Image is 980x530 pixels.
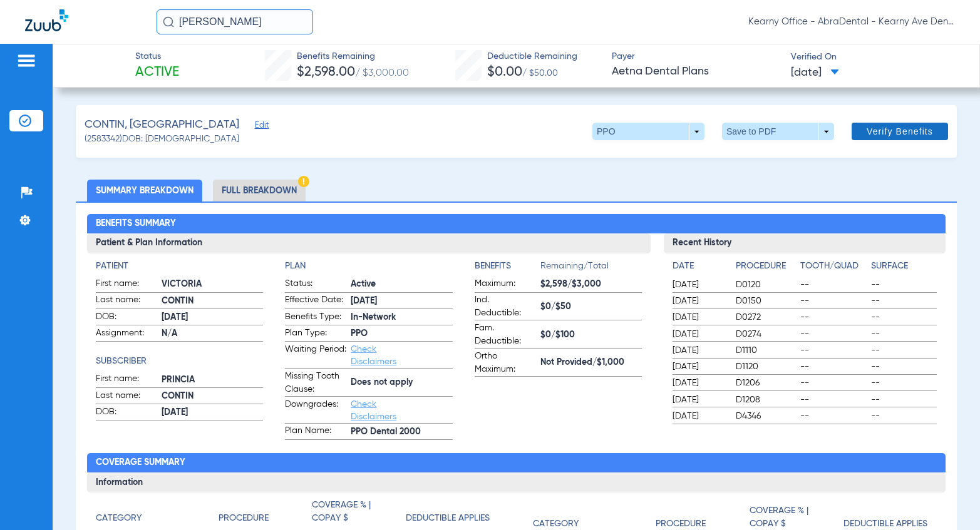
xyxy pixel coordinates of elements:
span: Remaining/Total [540,260,642,277]
span: Plan Type: [285,327,346,342]
span: -- [871,410,937,422]
span: D1120 [736,360,796,373]
span: Plan Name: [285,424,346,439]
button: Save to PDF [722,123,834,140]
span: Active [351,278,453,291]
span: CONTIN [162,295,264,308]
h3: Recent History [664,233,946,253]
span: Ortho Maximum: [475,350,536,376]
span: First name: [96,277,157,292]
span: Fam. Deductible: [475,322,536,348]
h3: Patient & Plan Information [87,233,651,253]
span: -- [800,377,867,389]
span: PRINCIA [162,374,264,387]
span: [DATE] [673,344,725,357]
span: DOB: [96,405,157,420]
span: -- [871,377,937,389]
h4: Surface [871,260,937,273]
span: [DATE] [162,311,264,324]
h4: Coverage % | Copay $ [312,499,399,525]
span: [DATE] [673,328,725,340]
span: Maximum: [475,277,536,292]
span: $2,598.00 [297,66,355,79]
span: (2583342) DOB: [DEMOGRAPHIC_DATA] [85,133,239,146]
span: Verify Benefits [867,126,933,136]
span: -- [871,311,937,324]
span: Edit [255,121,266,133]
span: D0150 [736,295,796,307]
span: Deductible Remaining [487,50,577,63]
span: Last name: [96,389,157,404]
span: -- [871,394,937,406]
app-breakdown-title: Date [673,260,725,277]
h4: Procedure [736,260,796,273]
span: -- [800,360,867,373]
span: PPO [351,327,453,340]
span: D1206 [736,377,796,389]
span: -- [800,295,867,307]
span: $0/$50 [540,300,642,313]
h2: Coverage Summary [87,453,946,473]
span: VICTORIA [162,278,264,291]
span: [DATE] [673,394,725,406]
input: Search for patients [157,9,313,34]
span: $2,598/$3,000 [540,278,642,291]
span: -- [871,278,937,291]
img: Hazard [298,176,309,187]
span: [DATE] [673,278,725,291]
span: N/A [162,327,264,340]
span: -- [871,295,937,307]
h4: Subscriber [96,355,264,368]
h4: Date [673,260,725,273]
span: D0272 [736,311,796,324]
app-breakdown-title: Patient [96,260,264,273]
span: Last name: [96,293,157,308]
span: Effective Date: [285,293,346,308]
span: In-Network [351,311,453,324]
app-breakdown-title: Deductible Applies [406,499,500,529]
span: -- [800,311,867,324]
span: Missing Tooth Clause: [285,370,346,396]
button: PPO [592,123,704,140]
span: [DATE] [162,406,264,419]
span: -- [871,360,937,373]
h4: Plan [285,260,453,273]
span: [DATE] [673,410,725,422]
span: Downgrades: [285,398,346,423]
span: -- [871,344,937,357]
h4: Deductible Applies [406,512,490,525]
span: Ind. Deductible: [475,293,536,320]
a: Check Disclaimers [351,345,396,366]
span: [DATE] [791,65,839,81]
app-breakdown-title: Benefits [475,260,540,277]
span: -- [800,394,867,406]
span: CONTIN, [GEOGRAPHIC_DATA] [85,117,239,133]
span: Aetna Dental Plans [612,64,780,79]
span: D1110 [736,344,796,357]
span: [DATE] [673,360,725,373]
span: -- [871,328,937,340]
button: Verify Benefits [852,123,948,140]
app-breakdown-title: Tooth/Quad [800,260,867,277]
span: [DATE] [673,377,725,389]
span: Kearny Office - AbraDental - Kearny Ave Dental, LLC - Kearny General [748,16,955,28]
li: Summary Breakdown [87,180,202,201]
span: Payer [612,50,780,63]
span: -- [800,278,867,291]
h4: Procedure [219,512,269,525]
span: -- [800,344,867,357]
span: Verified On [791,51,959,64]
span: -- [800,328,867,340]
app-breakdown-title: Category [96,499,219,529]
li: Full Breakdown [213,180,306,201]
app-breakdown-title: Coverage % | Copay $ [312,499,406,529]
iframe: Chat Widget [917,470,980,530]
h3: Information [87,472,946,492]
span: Waiting Period: [285,343,346,368]
span: Does not apply [351,376,453,389]
app-breakdown-title: Procedure [219,499,312,529]
h4: Benefits [475,260,540,273]
h4: Tooth/Quad [800,260,867,273]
